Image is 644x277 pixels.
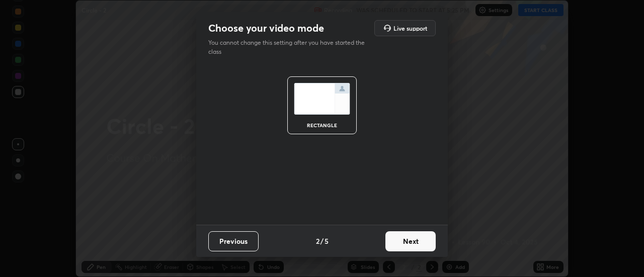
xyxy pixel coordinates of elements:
img: normalScreenIcon.ae25ed63.svg [294,83,350,115]
button: Previous [208,231,259,251]
h4: 2 [316,236,319,246]
h4: 5 [325,236,329,246]
p: You cannot change this setting after you have started the class [208,38,371,56]
div: rectangle [302,123,342,128]
button: Next [385,231,436,251]
h4: / [320,236,324,246]
h2: Choose your video mode [208,22,324,35]
h5: Live support [393,25,427,31]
